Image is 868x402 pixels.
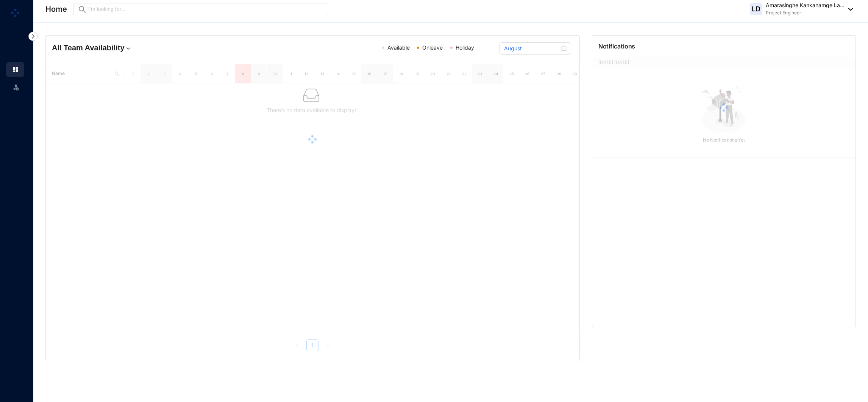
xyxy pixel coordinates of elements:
img: dropdown-black.8e83cc76930a90b1a4fdb6d089b7bf3a.svg [845,8,853,11]
img: leave-unselected.2934df6273408c3f84d9.svg [12,83,20,91]
p: Project Engineer [766,9,845,17]
input: I’m looking for... [88,5,323,13]
img: nav-icon-right.af6afadce00d159da59955279c43614e.svg [28,32,37,41]
img: dropdown.780994ddfa97fca24b89f58b1de131fa.svg [125,45,132,52]
p: Home [45,4,67,14]
li: Home [6,62,24,77]
span: Onleave [422,44,443,51]
h4: All Team Availability [52,42,225,53]
span: Available [387,44,410,51]
input: Select month [504,44,560,53]
span: LD [752,6,760,12]
img: home.c6720e0a13eba0172344.svg [12,66,19,73]
p: Notifications [598,42,635,51]
span: Holiday [456,44,474,51]
p: Amarasinghe Kankanamge La... [766,2,845,9]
